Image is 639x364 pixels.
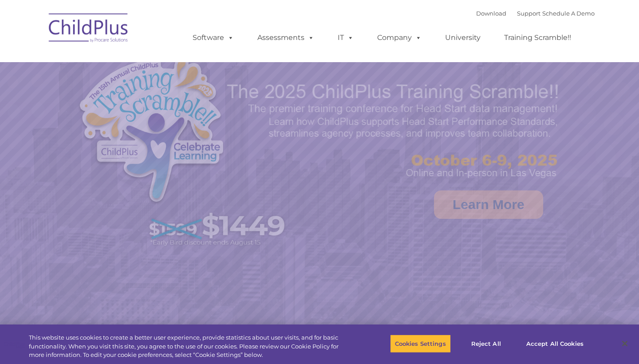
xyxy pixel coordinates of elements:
img: ChildPlus by Procare Solutions [44,7,133,51]
a: Company [368,29,430,47]
button: Cookies Settings [390,334,451,353]
a: Schedule A Demo [542,10,595,17]
div: This website uses cookies to create a better user experience, provide statistics about user visit... [29,333,351,360]
a: Training Scramble!! [495,29,580,47]
a: Learn More [434,190,543,219]
button: Close [615,334,635,353]
font: | [476,10,595,17]
a: Download [476,10,506,17]
button: Reject All [458,334,514,353]
a: Assessments [248,29,323,47]
a: Support [517,10,540,17]
a: Software [184,29,243,47]
a: University [436,29,489,47]
a: IT [329,29,363,47]
button: Accept All Cookies [521,334,588,353]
